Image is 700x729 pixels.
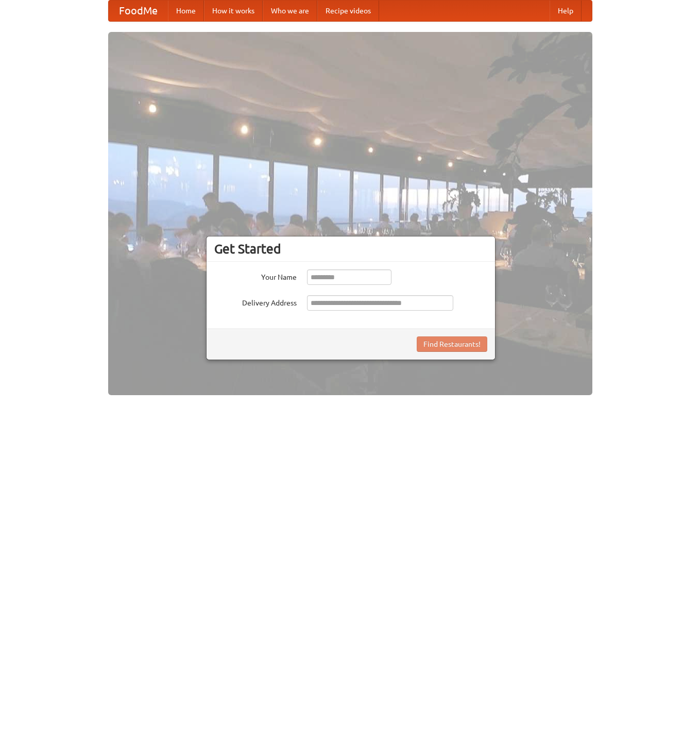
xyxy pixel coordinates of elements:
[263,1,317,21] a: Who we are
[214,269,297,282] label: Your Name
[168,1,204,21] a: Home
[214,241,487,257] h3: Get Started
[109,1,168,21] a: FoodMe
[214,295,297,308] label: Delivery Address
[204,1,263,21] a: How it works
[417,336,487,352] button: Find Restaurants!
[550,1,582,21] a: Help
[317,1,379,21] a: Recipe videos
